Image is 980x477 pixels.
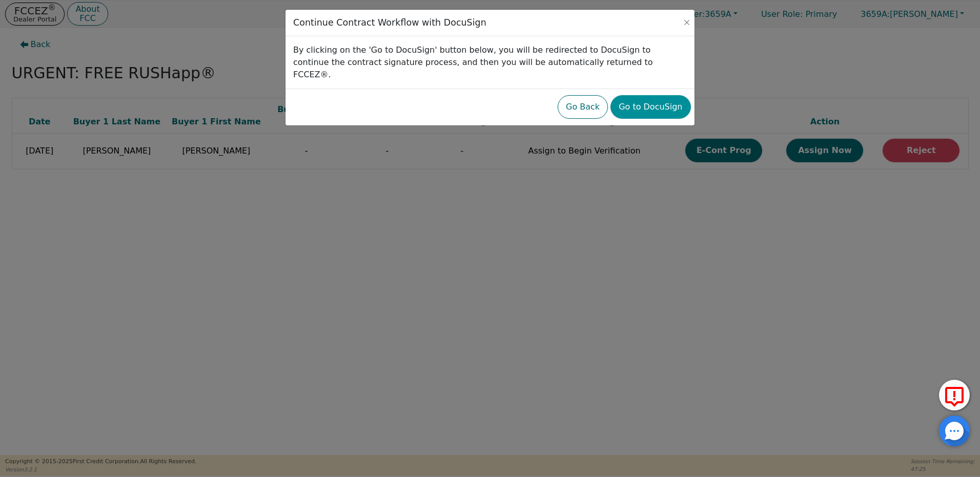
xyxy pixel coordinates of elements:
button: Report Error to FCC [939,380,970,410]
p: By clicking on the 'Go to DocuSign' button below, you will be redirected to DocuSign to continue ... [293,44,687,81]
button: Close [682,17,692,28]
button: Go to DocuSign [610,95,690,119]
h3: Continue Contract Workflow with DocuSign [293,17,486,28]
button: Go Back [558,95,608,119]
